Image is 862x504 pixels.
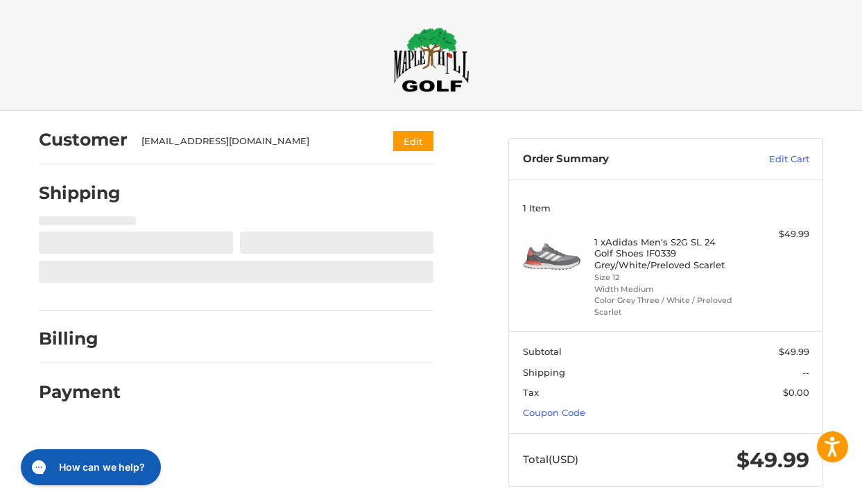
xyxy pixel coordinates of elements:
a: Edit Cart [718,153,809,166]
h2: Shipping [39,182,121,204]
iframe: Gorgias live chat messenger [14,444,166,490]
span: $0.00 [783,387,809,398]
li: Width Medium [594,284,734,295]
span: Tax [523,387,539,398]
span: -- [802,367,809,378]
div: [EMAIL_ADDRESS][DOMAIN_NAME] [141,134,367,148]
span: Total (USD) [523,453,578,466]
a: Coupon Code [523,407,585,418]
span: Subtotal [523,346,562,357]
li: Color Grey Three / White / Preloved Scarlet [594,295,734,318]
h2: Customer [39,129,128,150]
h2: Billing [39,328,120,349]
h4: 1 x Adidas Men's S2G SL 24 Golf Shoes IF0339 Grey/White/Preloved Scarlet [594,236,734,270]
h2: Payment [39,381,121,403]
div: $49.99 [737,227,809,241]
span: Shipping [523,367,565,378]
span: $49.99 [779,346,809,357]
iframe: Google Customer Reviews [748,467,862,504]
button: Edit [393,131,433,151]
h3: Order Summary [523,153,718,166]
img: Maple Hill Golf [393,27,469,92]
li: Size 12 [594,272,734,284]
span: $49.99 [736,447,809,473]
h3: 1 Item [523,202,809,214]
